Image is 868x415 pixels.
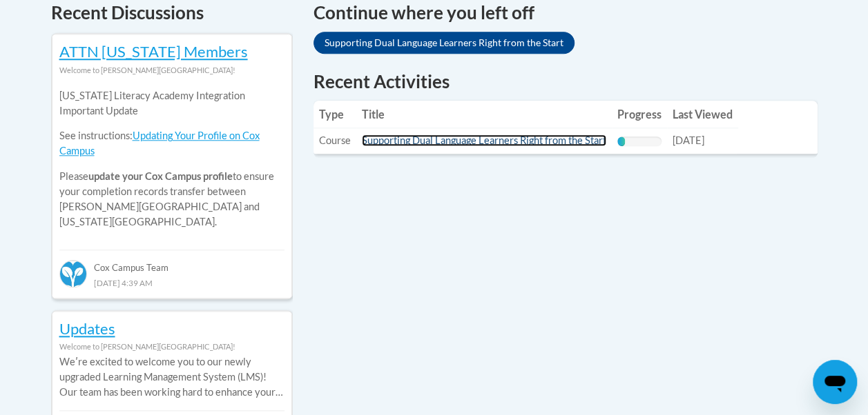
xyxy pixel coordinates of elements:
[813,360,857,404] iframe: Button to launch messaging window
[314,32,575,54] a: Supporting Dual Language Learners Right from the Start
[59,319,115,338] a: Updates
[59,63,284,78] div: Welcome to [PERSON_NAME][GEOGRAPHIC_DATA]!
[612,101,667,128] th: Progress
[314,101,356,128] th: Type
[59,250,284,274] div: Cox Campus Team
[59,128,284,159] p: See instructions:
[314,69,818,94] h1: Recent Activities
[59,339,284,354] div: Welcome to [PERSON_NAME][GEOGRAPHIC_DATA]!
[59,78,284,240] div: Please to ensure your completion records transfer between [PERSON_NAME][GEOGRAPHIC_DATA] and [US_...
[59,42,248,61] a: ATTN [US_STATE] Members
[362,134,606,146] a: Supporting Dual Language Learners Right from the Start
[59,130,260,156] a: Updating Your Profile on Cox Campus
[667,101,738,128] th: Last Viewed
[673,134,704,146] span: [DATE]
[356,101,612,128] th: Title
[88,170,233,182] b: update your Cox Campus profile
[617,136,626,146] div: Progress, %
[319,134,351,146] span: Course
[59,275,284,290] div: [DATE] 4:39 AM
[59,260,87,287] img: Cox Campus Team
[59,354,284,400] p: Weʹre excited to welcome you to our newly upgraded Learning Management System (LMS)! Our team has...
[59,88,284,119] p: [US_STATE] Literacy Academy Integration Important Update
